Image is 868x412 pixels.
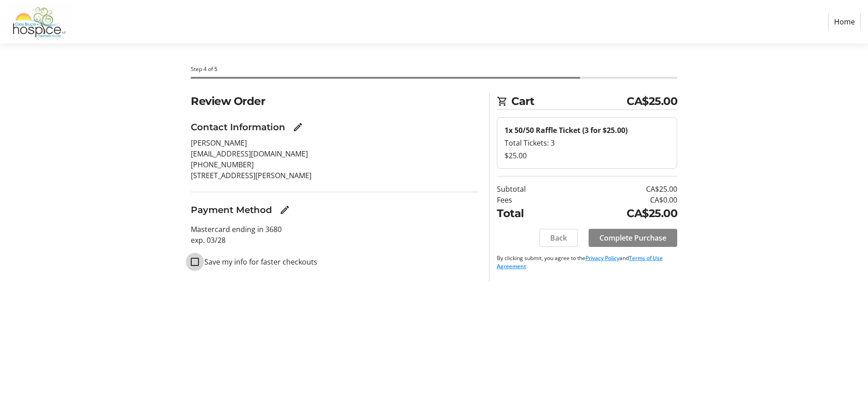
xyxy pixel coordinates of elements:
[505,137,670,148] div: Total Tickets: 3
[289,118,307,136] button: Edit Contact Information
[562,184,677,194] td: CA$25.00
[191,65,677,73] div: Step 4 of 5
[828,13,861,30] a: Home
[191,148,478,159] p: [EMAIL_ADDRESS][DOMAIN_NAME]
[191,93,478,109] h2: Review Order
[199,256,317,267] label: Save my info for faster checkouts
[505,150,670,161] div: $25.00
[562,205,677,222] td: CA$25.00
[191,159,478,170] p: [PHONE_NUMBER]
[589,229,677,247] button: Complete Purchase
[191,203,272,217] h3: Payment Method
[562,194,677,205] td: CA$0.00
[627,93,677,109] span: CA$25.00
[539,229,578,247] button: Back
[505,125,627,135] strong: 1x 50/50 Raffle Ticket (3 for $25.00)
[191,137,478,148] p: [PERSON_NAME]
[550,232,567,243] span: Back
[7,4,71,40] img: Grey Bruce Hospice's Logo
[511,93,627,109] span: Cart
[497,254,663,270] a: Terms of Use Agreement
[276,201,294,219] button: Edit Payment Method
[497,254,677,270] p: By clicking submit, you agree to the and
[497,184,562,194] td: Subtotal
[497,194,562,205] td: Fees
[599,232,666,243] span: Complete Purchase
[191,170,478,181] p: [STREET_ADDRESS][PERSON_NAME]
[585,254,619,262] a: Privacy Policy
[497,205,562,222] td: Total
[191,224,478,246] p: Mastercard ending in 3680 exp. 03/28
[191,120,285,134] h3: Contact Information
